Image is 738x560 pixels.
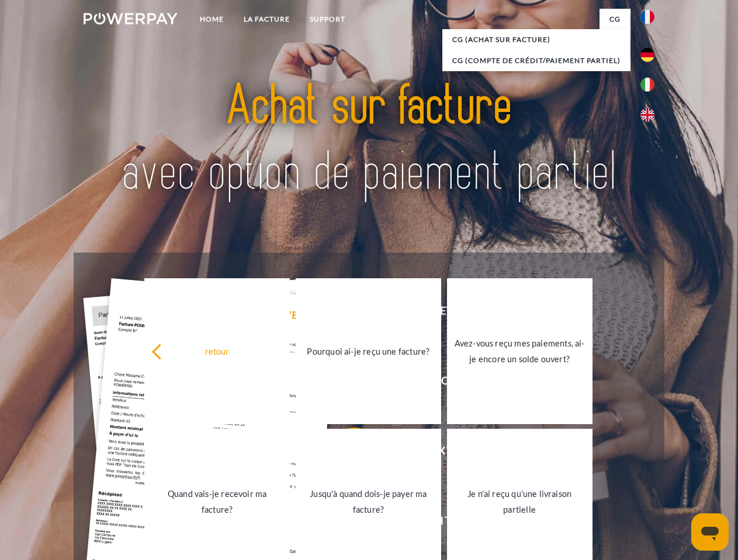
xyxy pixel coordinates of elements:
a: Home [190,9,234,30]
img: fr [640,10,654,24]
div: Jusqu'à quand dois-je payer ma facture? [303,486,434,517]
img: it [640,78,654,92]
div: Avez-vous reçu mes paiements, ai-je encore un solde ouvert? [454,335,585,367]
img: logo-powerpay-white.svg [84,13,178,24]
img: title-powerpay_fr.svg [112,56,626,223]
div: Je n'ai reçu qu'une livraison partielle [454,486,585,517]
a: Support [300,9,355,30]
div: Quand vais-je recevoir ma facture? [151,486,283,517]
a: CG (Compte de crédit/paiement partiel) [442,50,630,71]
div: retour [151,343,283,359]
img: de [640,48,654,62]
a: CG (achat sur facture) [442,29,630,50]
div: Pourquoi ai-je reçu une facture? [303,343,434,359]
img: en [640,108,654,122]
a: LA FACTURE [234,9,300,30]
a: CG [600,9,630,30]
iframe: Bouton de lancement de la fenêtre de messagerie [691,513,729,551]
a: Avez-vous reçu mes paiements, ai-je encore un solde ouvert? [447,278,593,424]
